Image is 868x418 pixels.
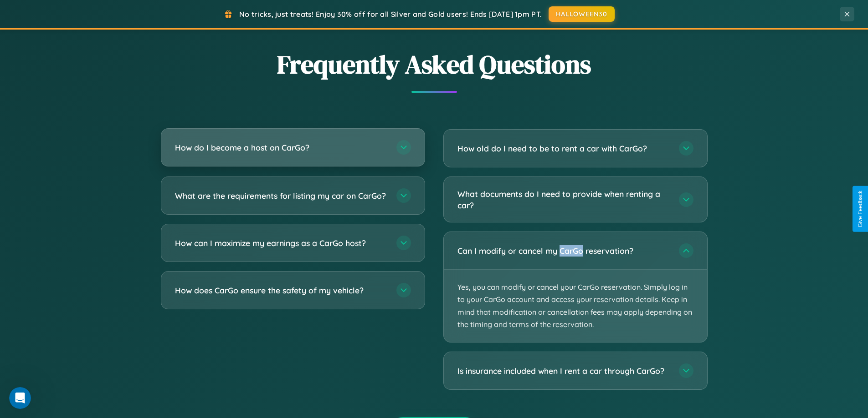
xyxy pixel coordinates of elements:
h3: What are the requirements for listing my car on CarGo? [175,190,387,201]
h3: Is insurance included when I rent a car through CarGo? [457,365,670,377]
h3: What documents do I need to provide when renting a car? [457,188,670,211]
h2: Frequently Asked Questions [161,47,708,82]
h3: How old do I need to be to rent a car with CarGo? [457,143,670,154]
h3: Can I modify or cancel my CarGo reservation? [457,245,670,257]
h3: How do I become a host on CarGo? [175,142,387,153]
h3: How can I maximize my earnings as a CarGo host? [175,237,387,249]
span: No tricks, just treats! Enjoy 30% off for all Silver and Gold users! Ends [DATE] 1pm PT. [239,10,542,19]
h3: How does CarGo ensure the safety of my vehicle? [175,285,387,296]
p: Yes, you can modify or cancel your CarGo reservation. Simply log in to your CarGo account and acc... [444,270,707,342]
button: HALLOWEEN30 [549,6,615,22]
iframe: Intercom live chat [9,387,31,409]
div: Give Feedback [857,191,863,227]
